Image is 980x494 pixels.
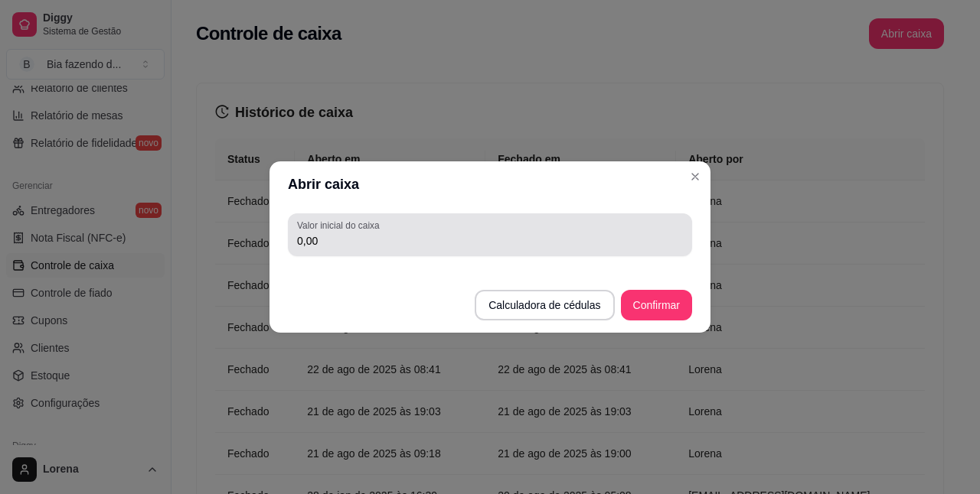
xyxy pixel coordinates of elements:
[297,219,384,232] label: Valor inicial do caixa
[621,290,692,320] button: Confirmar
[683,164,707,189] button: Close
[269,161,710,207] header: Abrir caixa
[297,233,683,249] input: Valor inicial do caixa
[475,290,614,320] button: Calculadora de cédulas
